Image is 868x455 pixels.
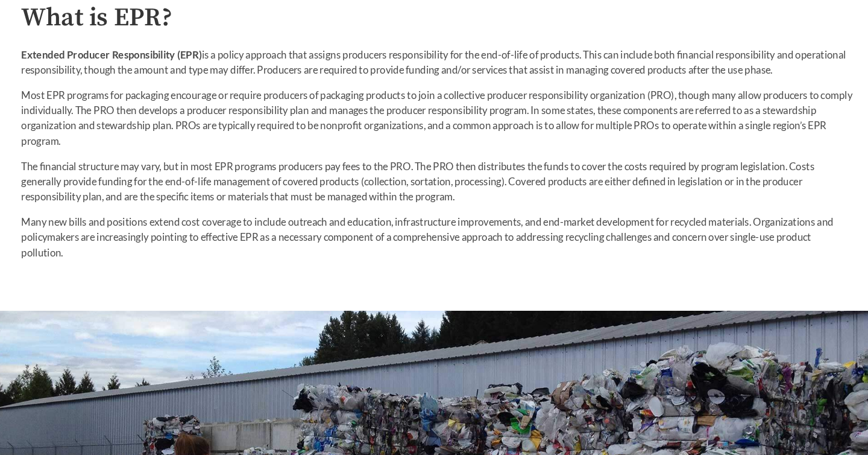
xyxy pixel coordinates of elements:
[39,83,829,141] p: Most EPR programs for packaging encourage or require producers of packaging products to join a co...
[39,45,829,74] p: is a policy approach that assigns producers responsibility for the end-of-life of products. This ...
[39,151,829,194] p: The financial structure may vary, but in most EPR programs producers pay fees to the PRO. The PRO...
[39,46,210,57] strong: Extended Producer Responsibility (EPR)
[39,204,829,247] p: Many new bills and positions extend cost coverage to include outreach and education, infrastructu...
[39,4,829,31] h2: What is EPR?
